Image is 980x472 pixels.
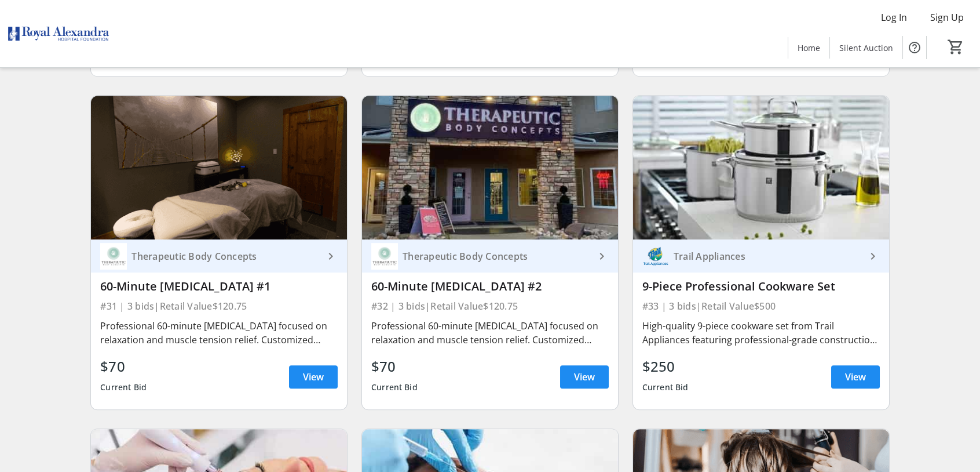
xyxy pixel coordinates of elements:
[7,5,110,63] img: Royal Alexandra Hospital Foundation's Logo
[930,10,964,24] span: Sign Up
[371,298,609,314] div: #32 | 3 bids | Retail Value $120.75
[91,96,347,239] img: 60-Minute Therapeutic Massage #1
[574,370,595,384] span: View
[324,249,338,263] mat-icon: keyboard_arrow_right
[798,42,820,54] span: Home
[642,243,669,270] img: Trail Appliances
[362,239,618,273] a: Therapeutic Body ConceptsTherapeutic Body Concepts
[100,356,147,377] div: $70
[633,239,889,273] a: Trail AppliancesTrail Appliances
[633,96,889,239] img: 9-Piece Professional Cookware Set
[881,10,907,24] span: Log In
[100,319,338,347] div: Professional 60-minute [MEDICAL_DATA] focused on relaxation and muscle tension relief. Customized...
[642,356,689,377] div: $250
[921,8,973,27] button: Sign Up
[642,298,880,314] div: #33 | 3 bids | Retail Value $500
[845,370,866,384] span: View
[303,370,324,384] span: View
[903,36,926,59] button: Help
[127,250,324,262] div: Therapeutic Body Concepts
[595,249,609,263] mat-icon: keyboard_arrow_right
[100,243,127,270] img: Therapeutic Body Concepts
[289,365,338,389] a: View
[371,279,609,293] div: 60-Minute [MEDICAL_DATA] #2
[642,279,880,293] div: 9-Piece Professional Cookware Set
[560,365,609,389] a: View
[362,96,618,239] img: 60-Minute Therapeutic Massage #2
[398,250,595,262] div: Therapeutic Body Concepts
[371,377,418,398] div: Current Bid
[100,279,338,293] div: 60-Minute [MEDICAL_DATA] #1
[945,37,966,57] button: Cart
[100,298,338,314] div: #31 | 3 bids | Retail Value $120.75
[371,319,609,347] div: Professional 60-minute [MEDICAL_DATA] focused on relaxation and muscle tension relief. Customized...
[642,377,689,398] div: Current Bid
[100,377,147,398] div: Current Bid
[788,37,829,59] a: Home
[642,319,880,347] div: High-quality 9-piece cookware set from Trail Appliances featuring professional-grade construction...
[830,37,902,59] a: Silent Auction
[371,243,398,270] img: Therapeutic Body Concepts
[872,8,916,27] button: Log In
[831,365,880,389] a: View
[91,239,347,273] a: Therapeutic Body ConceptsTherapeutic Body Concepts
[839,42,893,54] span: Silent Auction
[866,249,880,263] mat-icon: keyboard_arrow_right
[371,356,418,377] div: $70
[669,250,866,262] div: Trail Appliances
